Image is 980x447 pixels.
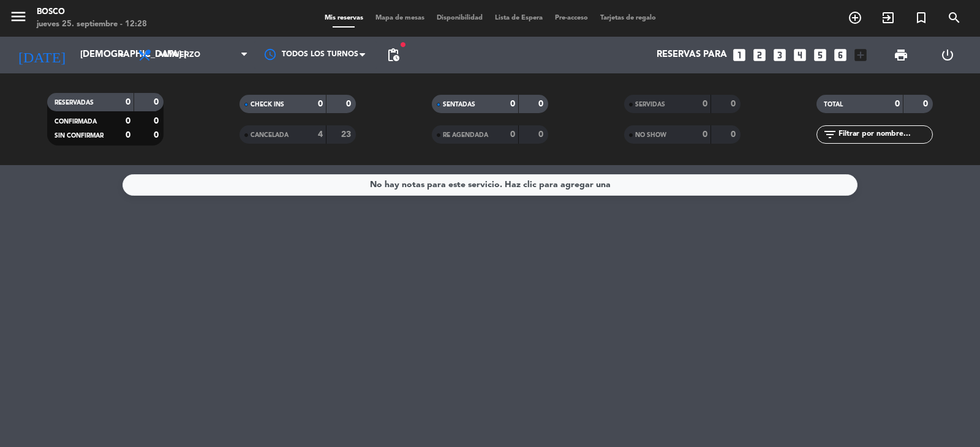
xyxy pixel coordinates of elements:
i: looks_3 [772,47,788,63]
span: Lista de Espera [489,15,549,21]
i: [DATE] [9,42,74,68]
span: SIN CONFIRMAR [55,133,104,139]
span: SENTADAS [443,102,475,108]
span: NO SHOW [635,132,666,138]
i: looks_one [731,47,747,63]
i: turned_in_not [914,10,929,25]
i: looks_5 [812,47,828,63]
i: search [947,10,962,25]
strong: 0 [538,130,546,139]
strong: 0 [126,98,130,106]
span: Tarjetas de regalo [594,15,662,21]
span: Almuerzo [158,51,200,59]
span: Disponibilidad [431,15,489,21]
strong: 0 [318,100,323,108]
span: CONFIRMADA [55,119,97,125]
button: menu [9,7,28,30]
i: looks_6 [832,47,848,63]
i: add_circle_outline [848,10,862,25]
strong: 0 [126,117,130,125]
strong: 0 [510,130,515,139]
strong: 0 [126,131,130,139]
strong: 0 [731,100,738,108]
input: Filtrar por nombre... [837,128,932,141]
i: power_settings_new [940,48,955,62]
i: looks_two [752,47,767,63]
i: exit_to_app [881,10,895,25]
span: Reservas para [657,50,727,61]
span: TOTAL [824,102,843,108]
strong: 0 [703,100,707,108]
strong: 0 [731,130,738,139]
i: arrow_drop_down [114,48,129,62]
strong: 0 [154,117,161,125]
span: RESERVADAS [55,100,94,106]
div: No hay notas para este servicio. Haz clic para agregar una [370,178,611,192]
span: RE AGENDADA [443,132,488,138]
i: menu [9,7,28,26]
span: fiber_manual_record [399,41,407,48]
div: LOG OUT [924,37,971,73]
span: print [894,48,908,62]
div: jueves 25. septiembre - 12:28 [37,18,147,31]
span: CHECK INS [251,102,284,108]
strong: 0 [703,130,707,139]
i: looks_4 [792,47,808,63]
strong: 23 [341,130,353,139]
strong: 0 [346,100,353,108]
i: add_box [853,47,869,63]
span: Mis reservas [318,15,369,21]
span: pending_actions [386,48,401,62]
strong: 0 [923,100,930,108]
strong: 4 [318,130,323,139]
strong: 0 [154,98,161,106]
i: filter_list [823,127,837,142]
strong: 0 [510,100,515,108]
div: Bosco [37,6,147,18]
span: Mapa de mesas [369,15,431,21]
span: CANCELADA [251,132,288,138]
strong: 0 [154,131,161,139]
span: Pre-acceso [549,15,594,21]
strong: 0 [895,100,900,108]
span: SERVIDAS [635,102,665,108]
strong: 0 [538,100,546,108]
